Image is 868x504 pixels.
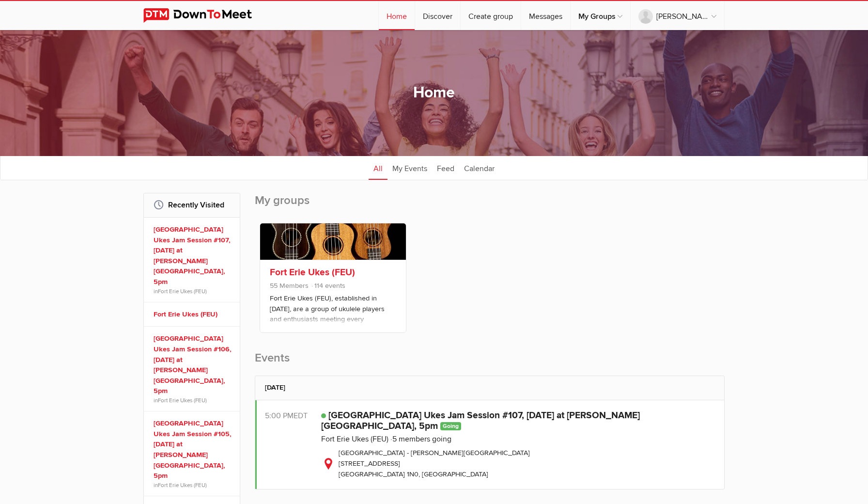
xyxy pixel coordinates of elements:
[369,156,387,180] a: All
[294,411,308,421] span: America/New_York
[154,481,233,489] span: in
[158,397,207,404] a: Fort Erie Ukes (FEU)
[265,410,321,422] div: 5:00 PM
[270,282,309,290] span: 55 Members
[631,1,724,30] a: [PERSON_NAME]
[321,434,388,444] a: Fort Erie Ukes (FEU)
[440,422,461,430] span: Going
[415,1,460,30] a: Discover
[154,396,233,404] span: in
[255,193,725,218] h2: My groups
[461,1,521,30] a: Create group
[459,156,499,180] a: Calendar
[432,156,459,180] a: Feed
[154,193,230,217] h2: Recently Visited
[390,434,451,444] span: 5 members going
[387,156,432,180] a: My Events
[521,1,570,30] a: Messages
[265,376,714,399] h2: [DATE]
[158,288,207,295] a: Fort Erie Ukes (FEU)
[255,350,725,376] h2: Events
[310,282,345,290] span: 114 events
[143,8,267,23] img: DownToMeet
[413,83,455,103] h1: Home
[379,1,415,30] a: Home
[154,287,233,295] span: in
[154,309,233,320] a: Fort Erie Ukes (FEU)
[158,482,207,488] a: Fort Erie Ukes (FEU)
[154,333,233,396] a: [GEOGRAPHIC_DATA] Ukes Jam Session #106, [DATE] at [PERSON_NAME][GEOGRAPHIC_DATA], 5pm
[270,293,396,342] p: Fort Erie Ukes (FEU), established in [DATE], are a group of ukulele players and enthusiasts meeti...
[321,448,714,479] div: [GEOGRAPHIC_DATA] - [PERSON_NAME][GEOGRAPHIC_DATA] [STREET_ADDRESS] [GEOGRAPHIC_DATA] 1N0, [GEOGR...
[154,418,233,481] a: [GEOGRAPHIC_DATA] Ukes Jam Session #105, [DATE] at [PERSON_NAME][GEOGRAPHIC_DATA], 5pm
[321,409,640,432] a: [GEOGRAPHIC_DATA] Ukes Jam Session #107, [DATE] at [PERSON_NAME][GEOGRAPHIC_DATA], 5pm
[154,224,233,287] a: [GEOGRAPHIC_DATA] Ukes Jam Session #107, [DATE] at [PERSON_NAME][GEOGRAPHIC_DATA], 5pm
[270,267,355,278] a: Fort Erie Ukes (FEU)
[571,1,630,30] a: My Groups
